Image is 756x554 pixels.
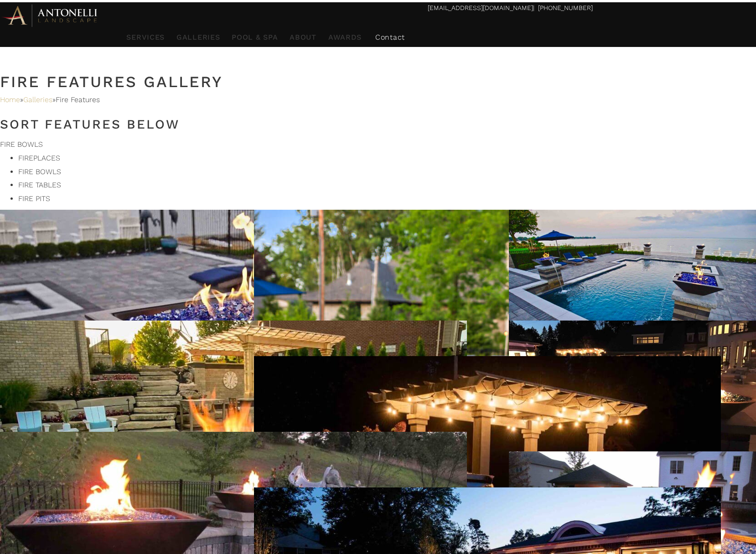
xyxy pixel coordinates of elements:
[176,33,220,41] span: Galleries
[290,34,316,41] span: About
[18,192,756,206] li: FIRE PITS
[18,178,756,192] li: FIRE TABLES
[428,4,533,11] a: [EMAIL_ADDRESS][DOMAIN_NAME]
[173,31,223,43] a: Galleries
[123,31,168,43] a: Services
[228,31,281,43] a: Pool & Spa
[18,151,756,165] li: FIREPLACES
[325,31,365,43] a: Awards
[232,33,278,41] span: Pool & Spa
[375,33,405,41] span: Contact
[328,33,362,41] span: Awards
[56,95,100,104] span: Fire Features
[18,165,756,179] li: FIRE BOWLS
[370,30,410,45] a: Contact
[23,95,52,104] a: Galleries
[126,34,165,41] span: Services
[286,31,320,43] a: About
